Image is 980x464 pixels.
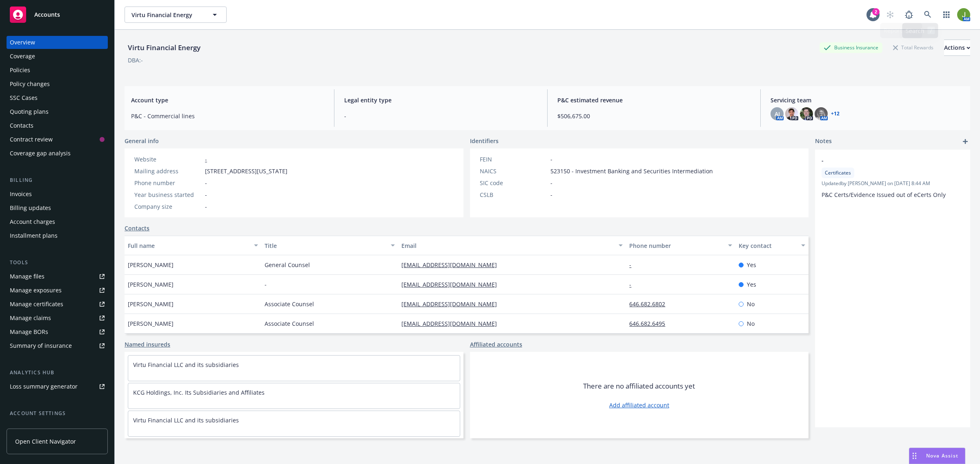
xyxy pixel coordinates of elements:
div: Loss summary generator [10,380,78,393]
span: Account type [131,96,324,104]
div: Billing updates [10,201,51,214]
span: [PERSON_NAME] [128,319,174,328]
span: Associate Counsel [265,319,314,328]
a: Policies [7,64,108,77]
img: photo [785,107,798,120]
div: Mailing address [134,167,202,175]
a: Virtu Financial LLC and its subsidiaries [133,361,239,369]
div: Full name [128,241,249,250]
a: Invoices [7,188,108,201]
a: Loss summary generator [7,380,108,393]
span: - [550,190,552,199]
div: Phone number [629,241,723,250]
span: Yes [747,280,756,289]
span: No [747,319,755,328]
a: Switch app [938,7,955,23]
div: Coverage gap analysis [10,147,71,160]
div: Policies [10,64,30,77]
button: Key contact [735,236,808,255]
span: - [265,280,267,289]
div: Title [265,241,386,250]
div: Tools [7,259,108,267]
div: DBA: - [128,56,143,64]
div: Contacts [10,119,33,132]
span: Associate Counsel [265,300,314,308]
div: Virtu Financial Energy [125,42,204,53]
a: - [205,155,207,163]
a: [EMAIL_ADDRESS][DOMAIN_NAME] [401,281,503,288]
div: Year business started [134,190,202,199]
div: Account settings [7,409,108,418]
span: Virtu Financial Energy [131,11,202,19]
span: Servicing team [771,96,964,104]
span: P&C - Commercial lines [131,112,324,120]
a: Coverage gap analysis [7,147,108,160]
a: Report a Bug [901,7,917,23]
a: [EMAIL_ADDRESS][DOMAIN_NAME] [401,320,503,327]
span: [STREET_ADDRESS][US_STATE] [205,167,287,175]
a: Manage claims [7,312,108,325]
a: Contacts [7,119,108,132]
a: Summary of insurance [7,339,108,352]
a: Manage BORs [7,325,108,338]
span: - [822,156,942,165]
span: P&C Certs/Evidence Issued out of eCerts Only [822,191,946,199]
span: There are no affiliated accounts yet [583,381,695,391]
div: Total Rewards [889,42,938,53]
a: Add affiliated account [609,401,669,409]
span: - [550,179,552,187]
a: Named insureds [125,340,170,349]
div: Invoices [10,188,32,201]
span: AJ [775,110,780,118]
span: - [550,155,552,164]
span: Accounts [34,11,60,18]
span: P&C estimated revenue [557,96,751,104]
a: Accounts [7,3,108,26]
div: Business Insurance [820,42,882,53]
a: SSC Cases [7,91,108,104]
div: Service team [10,421,45,434]
img: photo [815,107,828,120]
a: - [629,281,638,288]
span: Legal entity type [344,96,537,104]
span: [PERSON_NAME] [128,300,174,308]
div: Installment plans [10,229,58,242]
div: Analytics hub [7,369,108,377]
div: 2 [872,8,880,15]
span: - [205,202,207,211]
div: Company size [134,202,202,211]
span: Notes [815,137,832,146]
div: Email [401,241,614,250]
button: Virtu Financial Energy [125,7,227,23]
div: FEIN [480,155,547,164]
a: Affiliated accounts [470,340,522,349]
a: [EMAIL_ADDRESS][DOMAIN_NAME] [401,300,503,308]
span: Manage exposures [7,284,108,297]
div: Actions [944,40,970,55]
a: Overview [7,36,108,49]
a: - [629,261,638,269]
img: photo [957,8,970,21]
span: - [344,112,537,120]
a: [EMAIL_ADDRESS][DOMAIN_NAME] [401,261,503,269]
a: 646.682.6495 [629,320,672,327]
div: Contract review [10,133,53,146]
a: 646.682.6802 [629,300,672,308]
div: Key contact [739,241,796,250]
a: Coverage [7,50,108,63]
button: Title [261,236,398,255]
div: Manage claims [10,312,51,325]
span: Identifiers [470,137,499,145]
a: Service team [7,421,108,434]
a: Account charges [7,215,108,228]
span: - [205,190,207,199]
a: add [960,137,970,146]
span: No [747,300,755,308]
a: Virtu Financial LLC and its subsidiaries [133,416,239,424]
img: photo [800,107,813,120]
div: Coverage [10,50,35,63]
button: Phone number [626,236,735,255]
a: Contacts [125,224,149,232]
div: -CertificatesUpdatedby [PERSON_NAME] on [DATE] 8:44 AMP&C Certs/Evidence Issued out of eCerts Only [815,150,970,205]
div: Account charges [10,215,55,228]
